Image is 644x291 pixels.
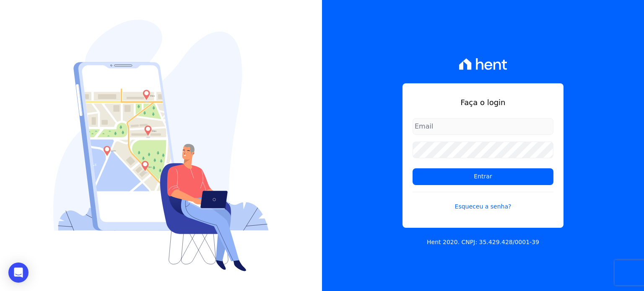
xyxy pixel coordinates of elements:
[413,168,553,185] input: Entrar
[53,20,269,271] img: Login
[8,263,29,283] div: Open Intercom Messenger
[413,97,553,108] h1: Faça o login
[413,192,553,211] a: Esqueceu a senha?
[413,118,553,135] input: Email
[427,238,539,247] p: Hent 2020. CNPJ: 35.429.428/0001-39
